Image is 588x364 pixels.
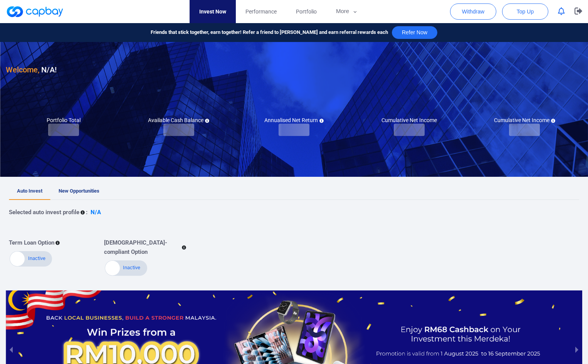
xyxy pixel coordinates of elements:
[494,117,555,124] h5: Cumulative Net Income
[151,29,388,37] span: Friends that stick together, earn together! Refer a friend to [PERSON_NAME] and earn referral rew...
[148,117,209,124] h5: Available Cash Balance
[502,3,548,20] button: Top Up
[104,238,181,257] p: [DEMOGRAPHIC_DATA]-compliant Option
[264,117,324,124] h5: Annualised Net Return
[6,65,39,74] span: Welcome,
[381,117,437,124] h5: Cumulative Net Income
[17,188,42,194] span: Auto Invest
[517,8,534,15] span: Top Up
[392,26,437,39] button: Refer Now
[450,3,496,20] button: Withdraw
[6,64,57,76] h3: N/A !
[86,208,87,217] p: :
[296,7,317,16] span: Portfolio
[9,208,79,217] p: Selected auto invest profile
[91,208,101,217] p: N/A
[59,188,99,194] span: New Opportunities
[245,7,277,16] span: Performance
[9,238,54,247] p: Term Loan Option
[47,117,81,124] h5: Portfolio Total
